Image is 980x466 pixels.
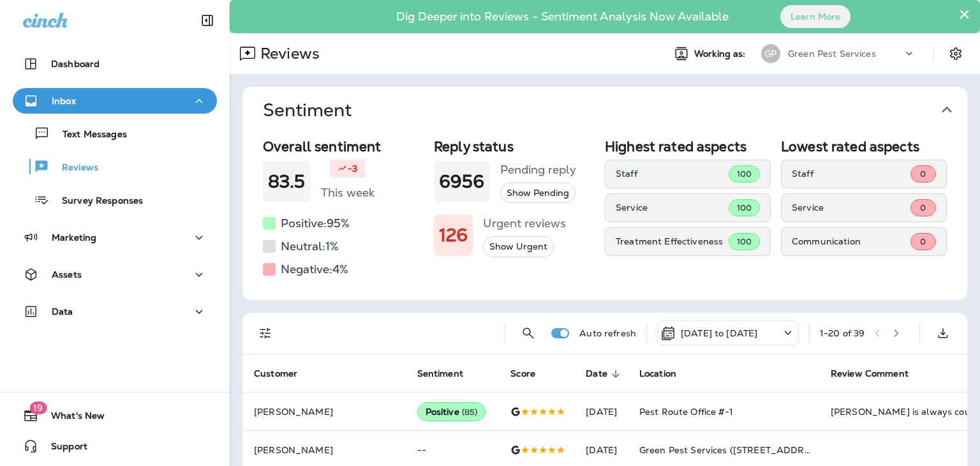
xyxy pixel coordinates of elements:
h2: Highest rated aspects [605,139,771,154]
p: Service [792,202,910,213]
p: Staff [616,169,729,179]
p: Reviews [255,44,320,63]
button: Show Pending [500,183,575,204]
span: Working as: [694,49,748,59]
button: Collapse Sidebar [189,8,225,33]
span: 0 [920,202,926,213]
div: 1 - 20 of 39 [820,328,865,338]
span: Review Comment [831,368,925,380]
button: Reviews [13,153,217,180]
span: Review Comment [831,368,909,379]
p: Dashboard [51,59,100,69]
button: Dashboard [13,51,217,77]
p: Communication [792,236,910,246]
span: Date [586,368,624,380]
span: 100 [737,236,752,247]
button: Export as CSV [930,320,956,346]
div: Positive [417,402,486,421]
div: Sentiment [242,133,967,300]
p: Auto refresh [579,328,636,338]
span: What's New [38,410,105,426]
span: Date [586,368,607,379]
span: Customer [254,368,297,379]
p: Dig Deeper into Reviews - Sentiment Analysis Now Available [359,15,766,19]
p: Data [52,306,73,317]
button: Sentiment [253,87,977,133]
span: Score [510,368,535,379]
p: Green Pest Services [788,49,876,59]
button: Survey Responses [13,186,217,213]
span: Location [639,368,693,380]
p: [PERSON_NAME] [254,407,397,417]
p: Survey Responses [49,195,143,207]
h5: This week [321,183,375,203]
button: Marketing [13,225,217,250]
p: Inbox [52,96,76,106]
h5: Pending reply [500,160,576,180]
span: 0 [920,169,926,179]
p: Marketing [52,232,96,243]
button: Text Messages [13,120,217,147]
span: ( 85 ) [462,407,478,417]
p: Assets [52,269,82,280]
div: GP [761,44,780,63]
button: Search Reviews [516,320,541,346]
span: Sentiment [417,368,463,379]
button: Close [958,4,970,24]
h5: Urgent reviews [483,213,566,234]
h5: Negative: 4 % [281,259,348,280]
button: Data [13,299,217,324]
button: Assets [13,262,217,287]
h5: Neutral: 1 % [281,236,339,257]
span: Green Pest Services ([STREET_ADDRESS][PERSON_NAME]) [639,444,907,456]
button: Learn More [780,5,850,28]
span: 100 [737,169,752,179]
h1: 83.5 [268,171,306,192]
span: Sentiment [417,368,480,380]
h2: Overall sentiment [263,139,424,154]
span: 100 [737,202,752,213]
button: Settings [944,42,967,65]
p: Service [616,202,729,213]
span: 19 [29,402,47,414]
button: Show Urgent [483,236,554,257]
p: [PERSON_NAME] [254,445,397,455]
p: -3 [348,162,357,175]
button: Support [13,433,217,459]
h1: 6956 [439,171,485,192]
p: Reviews [49,162,98,174]
td: [DATE] [575,393,629,431]
button: Inbox [13,88,217,114]
button: Filters [253,320,278,346]
p: Staff [792,169,910,179]
span: 0 [920,236,926,247]
span: Customer [254,368,314,380]
button: 19What's New [13,403,217,428]
span: Location [639,368,676,379]
p: [DATE] to [DATE] [681,328,757,338]
span: Score [510,368,552,380]
span: Support [38,441,87,456]
h1: 126 [439,225,468,246]
span: Pest Route Office #-1 [639,406,733,417]
h5: Positive: 95 % [281,213,350,234]
p: Treatment Effectiveness [616,236,729,246]
h1: Sentiment [263,100,352,121]
h2: Lowest rated aspects [781,139,947,154]
h2: Reply status [434,139,595,154]
p: Text Messages [50,129,127,141]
